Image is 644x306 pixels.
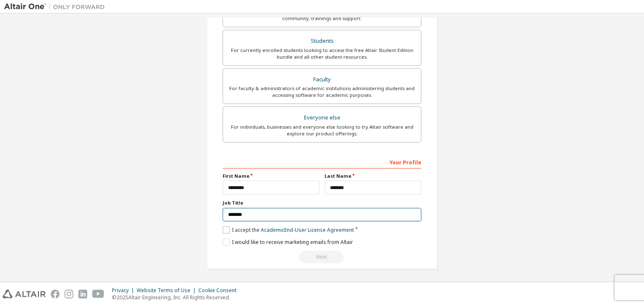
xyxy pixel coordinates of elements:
[65,290,73,298] img: instagram.svg
[112,287,137,294] div: Privacy
[223,200,421,206] label: Job Title
[223,155,421,169] div: Your Profile
[4,3,109,11] img: Altair One
[198,287,241,294] div: Cookie Consent
[228,85,416,99] div: For faculty & administrators of academic institutions administering students and accessing softwa...
[228,47,416,60] div: For currently enrolled students looking to access the free Altair Student Edition bundle and all ...
[137,287,198,294] div: Website Terms of Use
[228,124,416,137] div: For individuals, businesses and everyone else looking to try Altair software and explore our prod...
[51,290,60,298] img: facebook.svg
[228,112,416,124] div: Everyone else
[78,290,87,298] img: linkedin.svg
[223,251,421,263] div: Read and acccept EULA to continue
[223,226,354,233] label: I accept the
[223,173,319,179] label: First Name
[223,239,353,246] label: I would like to receive marketing emails from Altair
[261,226,354,233] a: Academic End-User License Agreement
[92,290,104,298] img: youtube.svg
[228,74,416,86] div: Faculty
[112,294,241,301] p: © 2025 Altair Engineering, Inc. All Rights Reserved.
[228,35,416,47] div: Students
[325,173,421,179] label: Last Name
[3,290,46,298] img: altair_logo.svg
